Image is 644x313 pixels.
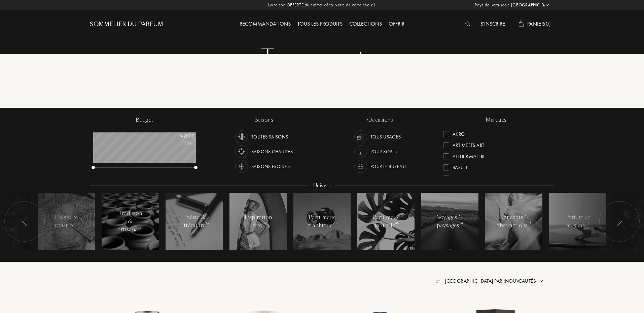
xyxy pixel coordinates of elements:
[95,71,549,98] div: Grand Cru
[435,279,441,283] img: filter_by.png
[294,20,346,29] div: Tous les produits
[528,221,531,226] span: 13
[263,221,266,226] span: 37
[370,130,401,143] div: Tous usages
[251,130,288,143] div: Toutes saisons
[244,213,273,229] div: Inspiration rétro
[236,20,294,29] div: Recommandations
[95,44,549,71] div: Trouvez votre
[465,22,470,26] img: search_icn_white.svg
[453,162,467,171] div: Baruti
[237,162,246,171] img: usage_season_cold_white.svg
[116,209,145,233] div: Tradition & artisanat
[206,221,209,226] span: 15
[370,160,406,173] div: Pour le bureau
[370,145,398,158] div: Pour sortir
[346,20,385,27] a: Collections
[527,20,551,27] span: Panier ( 0 )
[160,139,194,147] div: /50mL
[250,116,278,124] div: saisons
[477,20,508,29] div: S'inscrire
[436,213,464,229] div: Voyages & paysages
[459,221,463,226] span: 24
[251,145,293,158] div: Saisons chaudes
[539,278,544,284] img: arrow.png
[22,217,27,226] img: arr_left.svg
[372,213,400,229] div: Parfumerie naturelle
[385,20,408,27] a: Offrir
[497,213,531,229] div: Concepts & abstractions
[453,173,486,182] div: Binet-Papillon
[309,182,335,190] div: Univers
[180,213,209,229] div: Poésie & littérature
[237,132,246,142] img: usage_season_average_white.svg
[453,151,485,160] div: Atelier Materi
[385,20,408,29] div: Offrir
[90,20,163,28] a: Sommelier du Parfum
[333,221,337,226] span: 23
[294,20,346,27] a: Tous les produits
[308,213,336,229] div: Parfumerie graphique
[140,225,143,230] span: 71
[518,21,524,27] img: cart_white.svg
[236,20,294,27] a: Recommandations
[477,20,508,27] a: S'inscrire
[481,116,511,124] div: marques
[445,278,536,284] span: [GEOGRAPHIC_DATA] par : Nouveautés
[617,217,622,226] img: arr_left.svg
[356,132,365,142] img: usage_occasion_all_white.svg
[237,147,246,156] img: usage_season_hot_white.svg
[131,116,158,124] div: budget
[362,116,398,124] div: occasions
[251,160,290,173] div: Saisons froides
[475,2,509,8] span: Pays de livraison :
[160,132,194,139] div: 0 - 200 €
[453,128,465,137] div: Akro
[453,139,484,149] div: Art Meets Art
[395,221,399,226] span: 49
[356,147,365,156] img: usage_occasion_party_white.svg
[346,20,385,29] div: Collections
[356,162,365,171] img: usage_occasion_work_white.svg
